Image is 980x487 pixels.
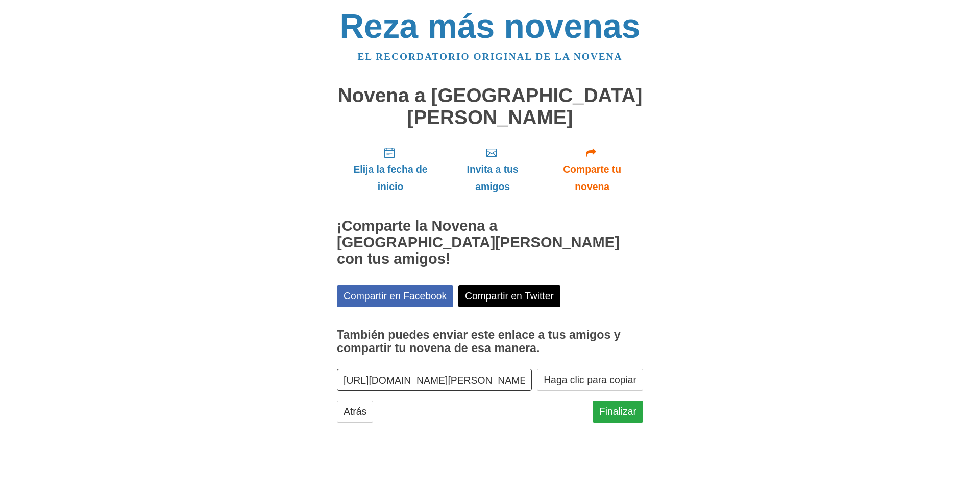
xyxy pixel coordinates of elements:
[337,328,621,355] font: También puedes enviar este enlace a tus amigos y compartir tu novena de esa manera.
[458,285,560,307] a: Compartir en Twitter
[344,290,447,302] font: Compartir en Facebook
[340,7,641,45] a: Reza más novenas
[599,406,636,418] font: Finalizar
[337,138,444,201] a: Elija la fecha de inicio
[541,138,643,201] a: Comparte tu novena
[544,375,636,386] font: Haga clic para copiar
[537,369,643,390] button: Haga clic para copiar
[465,290,554,302] font: Compartir en Twitter
[344,406,366,418] font: Atrás
[444,138,541,201] a: Invita a tus amigos
[337,285,453,307] a: Compartir en Facebook
[357,51,622,62] a: El recordatorio original de la novena
[593,401,643,422] a: Finalizar
[353,164,427,192] font: Elija la fecha de inicio
[337,401,373,422] a: Atrás
[563,164,621,192] font: Comparte tu novena
[338,84,643,128] font: Novena a [GEOGRAPHIC_DATA][PERSON_NAME]
[337,218,620,267] font: ¡Comparte la Novena a [GEOGRAPHIC_DATA][PERSON_NAME] con tus amigos!
[467,164,519,192] font: Invita a tus amigos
